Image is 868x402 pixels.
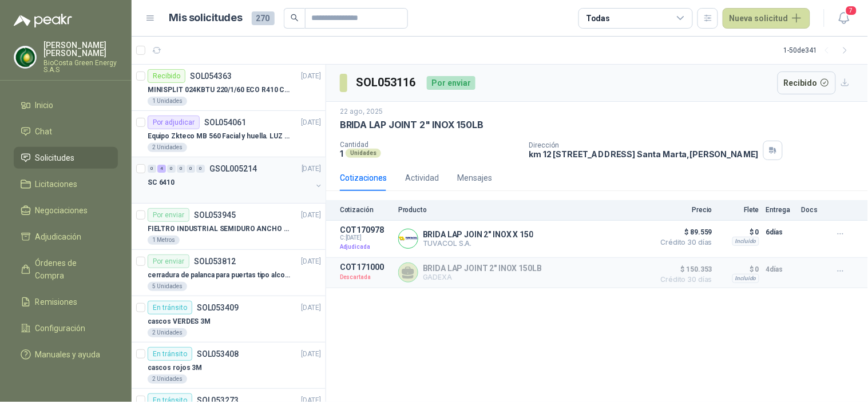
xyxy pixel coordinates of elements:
a: Por enviarSOL053945[DATE] FIELTRO INDUSTRIAL SEMIDURO ANCHO 25 MM1 Metros [132,204,326,250]
p: Entrega [766,206,795,214]
a: Por enviarSOL053812[DATE] cerradura de palanca para puertas tipo alcoba marca yale5 Unidades [132,250,326,296]
p: Descartada [340,272,391,283]
a: RecibidoSOL054363[DATE] MINISPLIT 024KBTU 220/1/60 ECO R410 C/FR1 Unidades [132,65,326,111]
div: 1 Metros [148,236,180,245]
span: Manuales y ayuda [35,348,101,361]
h3: SOL053116 [356,74,418,91]
span: Licitaciones [35,178,78,190]
a: Licitaciones [14,173,118,195]
p: $ 0 [719,262,759,276]
div: Todas [586,12,610,25]
p: 22 ago, 2025 [340,106,383,117]
p: Cantidad [340,141,520,149]
a: Adjudicación [14,226,118,248]
div: Por adjudicar [148,116,200,129]
p: 1 [340,149,343,158]
a: Chat [14,121,118,142]
a: En tránsitoSOL053409[DATE] cascos VERDES 3M2 Unidades [132,296,326,343]
p: BRIDA LAP JOINT 2" INOX 150LB [423,264,542,273]
span: Negociaciones [35,204,88,217]
span: Adjudicación [35,230,82,243]
p: SOL054061 [204,118,246,126]
p: Precio [655,206,712,214]
div: 5 Unidades [148,282,187,291]
p: TUVACOL S.A. [423,239,533,248]
p: [DATE] [302,71,321,82]
p: Producto [398,206,648,214]
p: SOL053945 [194,211,236,219]
span: $ 89.559 [655,225,712,239]
a: Negociaciones [14,200,118,221]
span: 7 [845,5,858,16]
p: FIELTRO INDUSTRIAL SEMIDURO ANCHO 25 MM [148,224,290,234]
div: Mensajes [457,172,492,184]
a: Solicitudes [14,147,118,169]
div: Cotizaciones [340,172,387,184]
p: SOL053812 [194,257,236,265]
span: C: [DATE] [340,234,391,241]
div: 1 Unidades [148,97,187,106]
p: Equipo Zkteco MB 560 Facial y huella. LUZ VISIBLE [148,131,290,142]
a: En tránsitoSOL053408[DATE] cascos rojos 3M2 Unidades [132,343,326,389]
span: Órdenes de Compra [35,257,107,282]
p: [DATE] [302,164,321,174]
div: Recibido [148,69,185,83]
p: COT170978 [340,225,391,234]
div: 0 [177,165,185,173]
p: BRIDA LAP JOIN 2" INOX X 150 [423,230,533,239]
span: Crédito 30 días [655,276,712,283]
span: $ 150.353 [655,262,712,276]
div: 4 [157,165,166,173]
p: cascos VERDES 3M [148,316,211,327]
p: BioCosta Green Energy S.A.S [43,59,118,73]
span: Chat [35,125,53,138]
p: [PERSON_NAME] [PERSON_NAME] [43,41,118,57]
img: Company Logo [399,229,418,248]
span: Crédito 30 días [655,239,712,246]
span: Solicitudes [35,152,75,164]
p: km 12 [STREET_ADDRESS] Santa Marta , [PERSON_NAME] [529,149,759,159]
div: En tránsito [148,301,192,315]
p: BRIDA LAP JOINT 2" INOX 150LB [340,119,483,131]
p: [DATE] [302,349,321,360]
a: Remisiones [14,291,118,313]
p: Dirección [529,141,759,149]
p: SC 6410 [148,177,175,188]
p: GADEXA [423,273,542,281]
div: 0 [196,165,205,173]
a: Por adjudicarSOL054061[DATE] Equipo Zkteco MB 560 Facial y huella. LUZ VISIBLE2 Unidades [132,111,326,157]
div: Actividad [405,172,439,184]
div: 0 [148,165,156,173]
img: Company Logo [14,46,36,68]
span: Inicio [35,99,54,112]
h1: Mis solicitudes [169,10,243,26]
div: 2 Unidades [148,143,187,152]
p: $ 0 [719,225,759,239]
p: GSOL005214 [209,165,257,173]
span: search [291,14,299,22]
p: Cotización [340,206,391,214]
p: SOL054363 [190,72,232,80]
div: En tránsito [148,347,192,361]
button: 7 [834,8,854,29]
div: Unidades [346,149,381,158]
div: 1 - 50 de 341 [784,41,854,59]
p: [DATE] [302,256,321,267]
div: 0 [167,165,176,173]
span: Configuración [35,322,86,335]
div: Por enviar [148,208,189,222]
p: Docs [802,206,825,214]
img: Logo peakr [14,14,72,27]
p: [DATE] [302,117,321,128]
p: Adjudicada [340,241,391,253]
p: 4 días [766,262,795,276]
p: cerradura de palanca para puertas tipo alcoba marca yale [148,270,290,281]
button: Nueva solicitud [723,8,810,29]
div: 2 Unidades [148,328,187,337]
div: Por enviar [148,254,189,268]
a: Manuales y ayuda [14,344,118,365]
p: SOL053408 [197,350,239,358]
div: Incluido [732,237,759,246]
div: 0 [187,165,195,173]
p: SOL053409 [197,304,239,312]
